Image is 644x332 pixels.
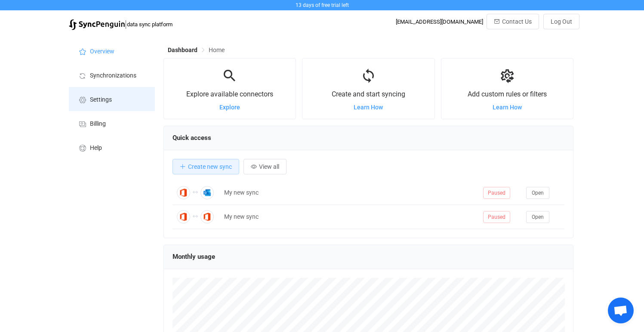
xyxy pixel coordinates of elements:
[209,47,225,53] span: Home
[396,19,483,25] div: [EMAIL_ADDRESS][DOMAIN_NAME]
[69,111,155,135] a: Billing
[90,96,112,103] span: Settings
[259,163,279,170] span: View all
[177,186,190,199] img: Office 365 Calendar Meetings
[243,159,287,174] button: View all
[125,18,127,30] span: |
[200,186,214,199] img: Outlook Calendar Meetings
[526,211,549,223] button: Open
[220,188,479,198] div: My new sync
[493,104,522,111] a: Learn How
[168,47,197,53] span: Dashboard
[69,19,125,30] img: syncpenguin.svg
[127,21,173,28] span: data sync platform
[296,2,349,8] span: 13 days of free trial left
[90,72,136,79] span: Synchronizations
[487,14,539,29] button: Contact Us
[543,14,579,29] button: Log Out
[200,210,214,223] img: Office 365 Calendar Meetings
[69,63,155,87] a: Synchronizations
[173,134,211,142] span: Quick access
[69,39,155,63] a: Overview
[526,213,549,220] a: Open
[354,104,383,111] a: Learn How
[90,121,106,127] span: Billing
[532,190,544,196] span: Open
[69,135,155,159] a: Help
[526,187,549,199] button: Open
[219,104,240,111] a: Explore
[69,87,155,111] a: Settings
[483,187,510,199] span: Paused
[168,47,225,53] div: Breadcrumb
[551,18,572,25] span: Log Out
[173,253,215,261] span: Monthly usage
[173,159,239,174] button: Create new sync
[526,189,549,196] a: Open
[69,18,173,30] a: |data sync platform
[177,210,190,223] img: Office 365 Calendar Meetings
[186,90,273,98] span: Explore available connectors
[532,214,544,220] span: Open
[468,90,547,98] span: Add custom rules or filters
[90,145,102,152] span: Help
[483,211,510,223] span: Paused
[608,298,634,323] a: Open chat
[188,163,232,170] span: Create new sync
[220,212,479,222] div: My new sync
[90,48,114,55] span: Overview
[332,90,405,98] span: Create and start syncing
[502,18,532,25] span: Contact Us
